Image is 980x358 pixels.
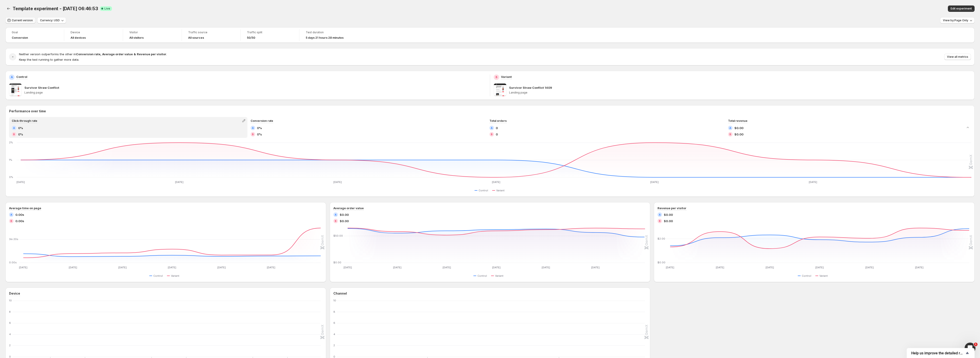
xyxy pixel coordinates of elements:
[496,75,497,79] h2: B
[333,333,335,336] text: 4
[118,266,127,269] text: [DATE]
[129,31,175,34] span: Visitor
[37,17,66,24] button: Currency: USD
[69,266,77,269] text: [DATE]
[13,133,15,136] h2: B
[15,219,24,223] span: 0.00s
[188,30,234,40] a: Traffic sourceAll sources
[71,30,116,40] a: DeviceAll devices
[479,189,488,192] span: Control
[393,266,401,269] text: [DATE]
[19,52,167,56] span: Neither version outperforms the other in .
[306,36,344,40] span: 5 days 21 hours 28 minutes
[12,30,58,40] a: GoalConversion
[948,5,975,12] button: Edit experiment
[10,213,12,216] h2: A
[333,291,347,296] h3: Channel
[657,206,686,210] h3: Revenue per visitor
[333,234,343,237] text: $50.00
[149,273,165,279] button: Control
[492,188,506,193] button: Variant
[76,52,100,56] strong: Conversion rate
[965,124,971,131] button: Collapse chart
[664,219,673,223] span: $0.00
[9,206,41,210] h3: Average time on page
[443,266,451,269] text: [DATE]
[333,321,335,324] text: 6
[18,132,23,137] span: 0%
[18,126,23,130] span: 0%
[24,91,486,94] p: Landing page
[491,133,493,136] h2: B
[12,55,14,59] h2: -
[247,30,293,40] a: Traffic split50/50
[17,180,25,184] text: [DATE]
[333,261,341,264] text: $0.00
[252,127,254,129] h2: A
[13,127,15,129] h2: A
[340,219,349,223] span: $0.00
[798,273,813,279] button: Control
[5,17,36,24] button: Current version
[865,266,874,269] text: [DATE]
[333,299,336,302] text: 10
[816,266,824,269] text: [DATE]
[13,6,98,11] span: Template experiment - [DATE] 06:46:53
[492,266,501,269] text: [DATE]
[509,91,971,94] p: Landing page
[188,31,234,34] span: Traffic source
[492,180,500,184] text: [DATE]
[19,266,27,269] text: [DATE]
[9,158,12,161] text: 1%
[137,52,166,56] strong: Revenue per visitor
[247,36,255,40] span: 50/50
[911,351,965,355] span: Help us improve the detailed report for A/B campaigns
[333,310,335,313] text: 8
[171,274,179,278] span: Variant
[306,30,352,40] a: Test duration5 days 21 hours 28 minutes
[340,212,349,217] span: $0.00
[729,127,731,129] h2: A
[815,273,830,279] button: Variant
[9,175,13,179] text: 0%
[491,127,493,129] h2: A
[153,274,163,278] span: Control
[802,274,811,278] span: Control
[335,213,337,216] h2: A
[591,266,600,269] text: [DATE]
[343,266,352,269] text: [DATE]
[251,119,273,123] span: Conversion rate
[71,36,86,40] h4: All devices
[734,132,743,137] span: $0.00
[257,132,262,137] span: 0%
[965,343,975,353] iframe: Intercom live chat
[15,212,24,217] span: 0.00s
[12,36,28,40] span: Conversion
[9,261,17,264] text: 0.00s
[509,85,552,90] p: Survivor Straw Conflict 1409
[12,31,58,34] span: Goal
[951,7,972,10] span: Edit experiment
[306,31,352,34] span: Test duration
[940,17,975,24] button: View by:Page Only
[188,36,204,40] h4: All sources
[650,180,659,184] text: [DATE]
[9,321,11,324] text: 6
[496,132,498,137] span: 0
[11,75,13,79] h2: A
[491,273,505,279] button: Variant
[168,266,176,269] text: [DATE]
[911,350,970,356] button: Show survey - Help us improve the detailed report for A/B campaigns
[9,291,20,296] h3: Device
[473,273,489,279] button: Control
[734,126,743,130] span: $0.00
[12,19,33,22] span: Current version
[974,343,978,346] span: 1
[104,7,110,10] span: Live
[766,266,774,269] text: [DATE]
[12,119,37,123] span: Click-through rate
[24,85,59,90] p: Survivor Straw Conflict
[9,333,11,336] text: 4
[666,266,674,269] text: [DATE]
[167,273,181,279] button: Variant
